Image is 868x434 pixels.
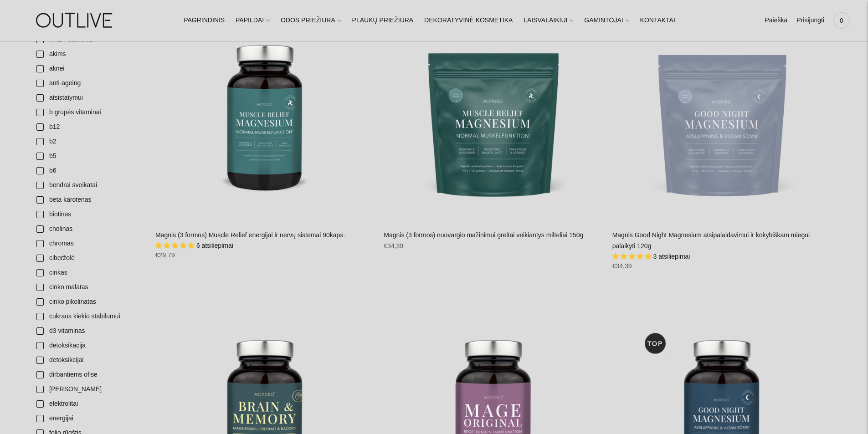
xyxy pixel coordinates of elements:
[184,10,225,31] a: PAGRINDINIS
[31,193,146,207] a: beta karotenas
[31,368,146,382] a: dirbantiems ofise
[31,105,146,120] a: b grupės vitaminai
[640,10,675,31] a: KONTAKTAI
[31,178,146,193] a: bendrai sveikatai
[612,1,832,220] a: Magnis Good Night Magnesium atsipalaidavimui ir kokybiškam miegui palaikyti 120g
[18,5,132,36] img: OUTLIVE
[31,207,146,222] a: biotinas
[155,231,345,239] a: Magnis (3 formos) Muscle Relief energijai ir nervų sistemai 90kaps.
[31,338,146,353] a: detoksikacija
[384,231,583,239] a: Magnis (3 formos) nuovargio mažinimui greitai veikiantys milteliai 150g
[31,411,146,426] a: energijai
[835,14,848,27] span: 0
[765,10,787,31] a: Paieška
[155,251,175,259] span: €29,79
[833,10,850,31] a: 0
[31,134,146,149] a: b2
[31,251,146,266] a: ciberžolė
[155,1,375,220] a: Magnis (3 formos) Muscle Relief energijai ir nervų sistemai 90kaps.
[31,76,146,91] a: anti-ageing
[31,91,146,105] a: atsistatymui
[584,10,629,31] a: GAMINTOJAI
[196,242,233,249] span: 6 atsiliepimai
[31,397,146,411] a: elektrolitai
[352,10,414,31] a: PLAUKŲ PRIEŽIŪRA
[384,242,403,250] span: €34,39
[236,10,270,31] a: PAPILDAI
[31,149,146,163] a: b5
[155,242,196,249] span: 5.00 stars
[653,253,690,260] span: 3 atsiliepimai
[281,10,341,31] a: ODOS PRIEŽIŪRA
[424,10,513,31] a: DEKORATYVINĖ KOSMETIKA
[612,262,632,270] span: €34,39
[31,295,146,309] a: cinko pikolinatas
[31,163,146,178] a: b6
[31,236,146,251] a: chromas
[31,324,146,338] a: d3 vitaminas
[31,222,146,236] a: cholinas
[612,253,653,260] span: 5.00 stars
[384,1,603,220] a: Magnis (3 formos) nuovargio mažinimui greitai veikiantys milteliai 150g
[31,47,146,61] a: akims
[796,10,824,31] a: Prisijungti
[31,353,146,368] a: detoksikcijai
[31,309,146,324] a: cukraus kiekio stabilumui
[31,280,146,295] a: cinko malatas
[31,61,146,76] a: aknei
[31,266,146,280] a: cinkas
[31,120,146,134] a: b12
[31,382,146,397] a: [PERSON_NAME]
[524,10,573,31] a: LAISVALAIKIUI
[612,231,810,250] a: Magnis Good Night Magnesium atsipalaidavimui ir kokybiškam miegui palaikyti 120g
